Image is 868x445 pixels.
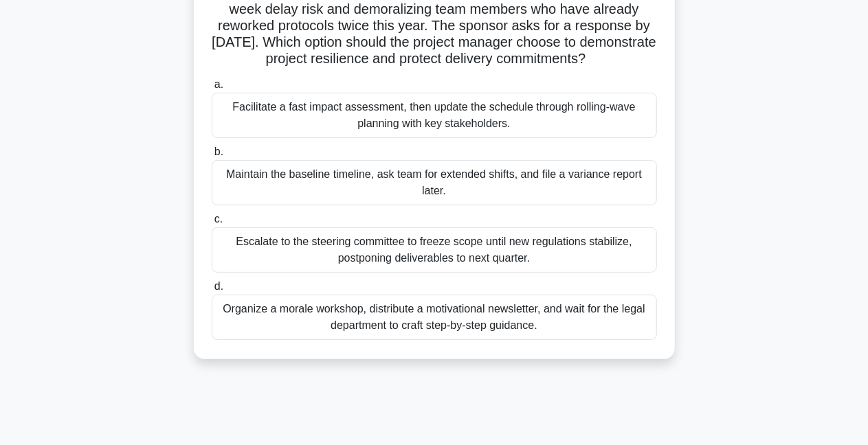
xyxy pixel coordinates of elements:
[212,295,657,340] div: Organize a morale workshop, distribute a motivational newsletter, and wait for the legal departme...
[214,146,223,157] span: b.
[212,160,657,205] div: Maintain the baseline timeline, ask team for extended shifts, and file a variance report later.
[214,280,223,292] span: d.
[214,78,223,90] span: a.
[212,227,657,273] div: Escalate to the steering committee to freeze scope until new regulations stabilize, postponing de...
[214,213,223,225] span: c.
[212,93,657,138] div: Facilitate a fast impact assessment, then update the schedule through rolling-wave planning with ...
